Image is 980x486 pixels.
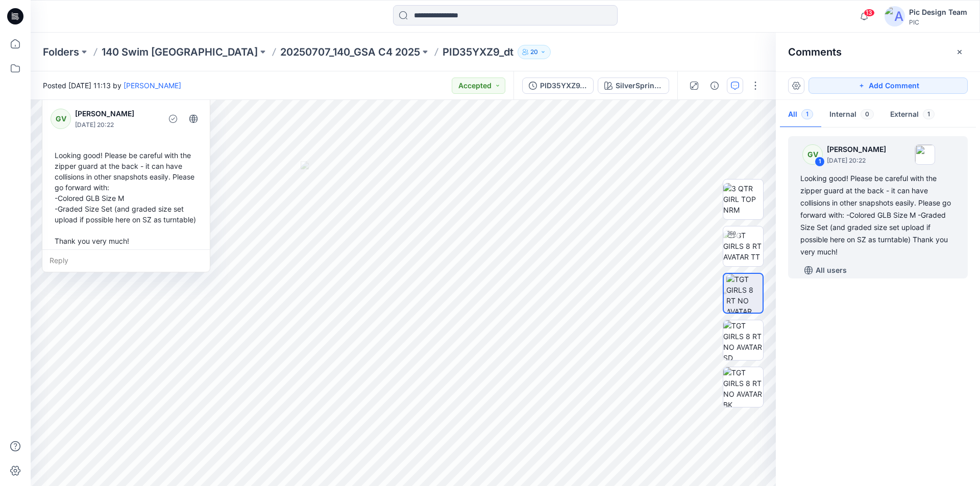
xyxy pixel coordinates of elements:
p: PID35YXZ9_dt [443,45,513,59]
img: TGT GIRLS 8 RT NO AVATAR BK [723,367,763,407]
img: TGT GIRLS 8 RT AVATAR TT [723,230,763,262]
button: All [780,102,821,128]
span: 13 [864,9,875,17]
a: 140 Swim [GEOGRAPHIC_DATA] [102,45,258,59]
button: External [882,102,943,128]
div: PIC [909,18,967,26]
img: TGT GIRLS 8 RT NO AVATAR SD [723,320,763,360]
span: 0 [861,109,874,119]
div: SilverSprings [616,80,663,91]
p: [PERSON_NAME] [75,108,158,120]
button: Details [706,78,723,94]
h2: Comments [788,46,842,58]
p: [PERSON_NAME] [827,143,886,156]
div: GV [51,109,71,129]
span: 1 [923,109,935,119]
a: Folders [43,45,79,59]
img: TGT GIRLS 8 RT NO AVATAR FRT [726,274,763,313]
button: Internal [821,102,882,128]
a: [PERSON_NAME] [124,81,181,90]
div: Looking good! Please be careful with the zipper guard at the back - it can have collisions in oth... [51,146,202,250]
div: PID35YXZ9_dt_V4 [540,80,587,91]
p: All users [816,264,847,276]
img: avatar [885,6,905,27]
p: [DATE] 20:22 [827,156,886,166]
div: 1 [815,157,825,167]
div: Looking good! Please be careful with the zipper guard at the back - it can have collisions in oth... [800,172,955,258]
img: 3 QTR GIRL TOP NRM [723,183,763,215]
span: 1 [801,109,813,119]
button: 20 [518,45,551,59]
p: 20 [530,46,538,58]
button: PID35YXZ9_dt_V4 [522,78,594,94]
a: 20250707_140_GSA C4 2025 [280,45,420,59]
button: Add Comment [808,78,968,94]
p: [DATE] 20:22 [75,120,158,130]
div: Reply [42,249,210,272]
div: GV [802,144,823,165]
span: Posted [DATE] 11:13 by [43,80,181,91]
button: SilverSprings [598,78,669,94]
div: Pic Design Team [909,6,967,18]
button: All users [800,262,851,278]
